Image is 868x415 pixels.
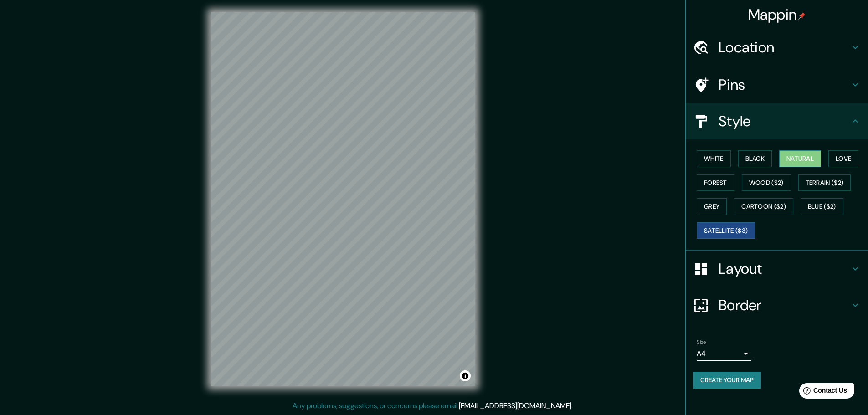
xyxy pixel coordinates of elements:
h4: Pins [719,76,850,94]
div: Layout [686,251,868,287]
button: Toggle attribution [460,370,471,381]
h4: Style [719,112,850,130]
iframe: Help widget launcher [787,379,858,405]
div: Pins [686,67,868,103]
button: Black [738,150,772,167]
canvas: Map [211,12,475,386]
button: Grey [697,198,727,215]
img: pin-icon.png [798,12,806,20]
button: Wood ($2) [742,174,791,191]
h4: Border [719,296,850,314]
button: Forest [697,174,734,191]
div: . [573,400,574,411]
button: Blue ($2) [801,198,843,215]
button: Love [828,150,858,167]
button: Cartoon ($2) [734,198,793,215]
h4: Layout [719,260,850,278]
button: White [697,150,731,167]
h4: Location [719,38,850,56]
button: Satellite ($3) [697,222,755,239]
div: Border [686,287,868,323]
div: A4 [697,346,751,361]
a: [EMAIL_ADDRESS][DOMAIN_NAME] [459,401,571,410]
div: Location [686,29,868,66]
button: Terrain ($2) [798,174,851,191]
button: Create your map [693,372,761,389]
div: . [574,400,576,411]
p: Any problems, suggestions, or concerns please email . [293,400,573,411]
button: Natural [779,150,821,167]
h4: Mappin [748,5,806,24]
label: Size [697,338,706,346]
div: Style [686,103,868,139]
